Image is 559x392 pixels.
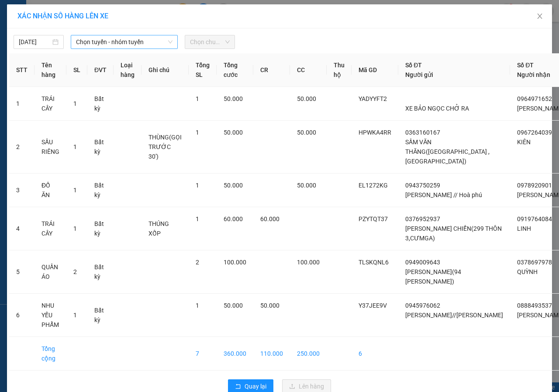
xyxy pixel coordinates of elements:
[260,302,279,309] span: 50.000
[260,215,279,222] span: 60.000
[87,121,114,173] td: Bất kỳ
[87,87,114,121] td: Bất kỳ
[352,337,398,371] td: 6
[66,53,87,87] th: SL
[253,53,290,87] th: CR
[35,53,66,87] th: Tên hàng
[405,191,482,198] span: [PERSON_NAME] // Hoà phú
[35,121,66,173] td: SẦU RIÊNG
[517,129,552,136] span: 0967264039
[224,129,243,136] span: 50.000
[405,62,422,69] span: Số ĐT
[517,71,550,78] span: Người nhận
[405,259,440,266] span: 0949009643
[189,337,217,371] td: 7
[517,62,534,69] span: Số ĐT
[359,302,387,309] span: Y37JEE9V
[536,13,543,20] span: close
[235,383,241,390] span: rollback
[73,100,77,107] span: 1
[114,53,141,87] th: Loại hàng
[168,39,173,45] span: down
[224,215,243,222] span: 60.000
[9,207,35,250] td: 4
[148,134,182,160] span: THÙNG(GỌI TRƯỚC 30')
[224,182,243,189] span: 50.000
[297,129,316,136] span: 50.000
[87,207,114,250] td: Bất kỳ
[73,225,77,232] span: 1
[87,250,114,294] td: Bất kỳ
[196,129,199,136] span: 1
[405,129,440,136] span: 0363160167
[327,53,352,87] th: Thu hộ
[217,337,253,371] td: 360.000
[87,294,114,337] td: Bất kỳ
[196,215,199,222] span: 1
[196,302,199,309] span: 1
[35,250,66,294] td: QUẦN ÁO
[196,182,199,189] span: 1
[35,173,66,207] td: ĐỒ ĂN
[290,53,327,87] th: CC
[290,337,327,371] td: 250.000
[359,129,391,136] span: HPWKA4RR
[224,95,243,102] span: 50.000
[517,95,552,102] span: 0964971652
[517,182,552,189] span: 0978920901
[73,143,77,150] span: 1
[87,173,114,207] td: Bất kỳ
[517,215,552,222] span: 0919764084
[297,182,316,189] span: 50.000
[190,35,230,49] span: Chọn chuyến
[148,220,169,237] span: THÚNG XỐP
[9,250,35,294] td: 5
[359,259,389,266] span: TLSKQNL6
[76,35,173,49] span: Chọn tuyến - nhóm tuyến
[17,12,108,20] span: XÁC NHẬN SỐ HÀNG LÊN XE
[405,312,503,319] span: [PERSON_NAME]//[PERSON_NAME]
[359,95,387,102] span: YADYYFT2
[73,187,77,194] span: 1
[517,268,538,275] span: QUỲNH
[517,302,552,309] span: 0888493537
[196,259,199,266] span: 2
[359,182,388,189] span: EL1272KG
[217,53,253,87] th: Tổng cước
[141,53,189,87] th: Ghi chú
[189,53,217,87] th: Tổng SL
[9,53,35,87] th: STT
[19,37,51,47] input: 15/09/2025
[35,337,66,371] td: Tổng cộng
[405,139,490,165] span: SẦM VĂN THĂNG([GEOGRAPHIC_DATA] ,[GEOGRAPHIC_DATA])
[405,105,469,112] span: XE BẢO NGỌC CHỞ RA
[297,95,316,102] span: 50.000
[196,95,199,102] span: 1
[245,382,266,391] span: Quay lại
[297,259,320,266] span: 100.000
[87,53,114,87] th: ĐVT
[517,139,531,146] span: KIÊN
[73,312,77,319] span: 1
[517,225,531,232] span: LINH
[35,294,66,337] td: NHU YẾU PHẨM
[405,302,440,309] span: 0945976062
[9,87,35,121] td: 1
[405,71,433,78] span: Người gửi
[405,215,440,222] span: 0376952937
[405,182,440,189] span: 0943750259
[224,302,243,309] span: 50.000
[9,121,35,173] td: 2
[35,87,66,121] td: TRÁI CÂY
[359,215,388,222] span: PZYTQT37
[528,4,552,29] button: Close
[73,268,77,275] span: 2
[405,268,461,285] span: [PERSON_NAME](94 [PERSON_NAME])
[253,337,290,371] td: 110.000
[9,173,35,207] td: 3
[9,294,35,337] td: 6
[35,207,66,250] td: TRÁI CÂY
[405,225,502,242] span: [PERSON_NAME] CHIẾN(299 THÔN 3,CƯMGA)
[517,259,552,266] span: 0378697978
[352,53,398,87] th: Mã GD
